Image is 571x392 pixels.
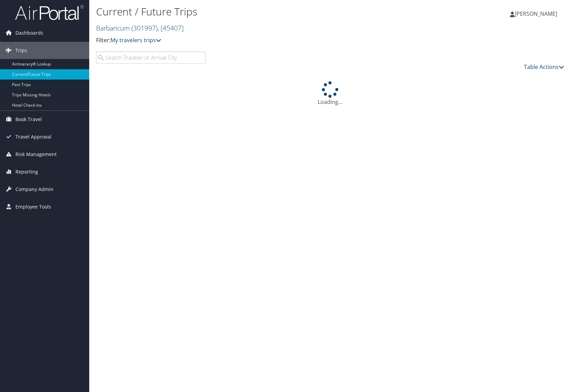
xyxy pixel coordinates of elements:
input: Search Traveler or Arrival City [96,51,206,64]
span: Reporting [15,163,38,180]
a: Table Actions [524,63,564,71]
span: Dashboards [15,24,43,41]
span: Travel Approval [15,128,51,145]
a: My travelers trips [110,36,161,44]
span: Risk Management [15,146,57,163]
p: Filter: [96,36,408,45]
img: airportal-logo.png [15,4,84,21]
span: Employee Tools [15,198,51,215]
span: Book Travel [15,111,42,128]
span: [PERSON_NAME] [515,10,557,17]
a: Barbaricum [96,23,184,33]
span: , [ 45407 ] [158,23,184,33]
div: Loading... [96,81,564,106]
a: [PERSON_NAME] [510,3,564,24]
span: ( 301997 ) [131,23,158,33]
span: Company Admin [15,181,54,198]
span: Trips [15,42,27,59]
h1: Current / Future Trips [96,4,408,19]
